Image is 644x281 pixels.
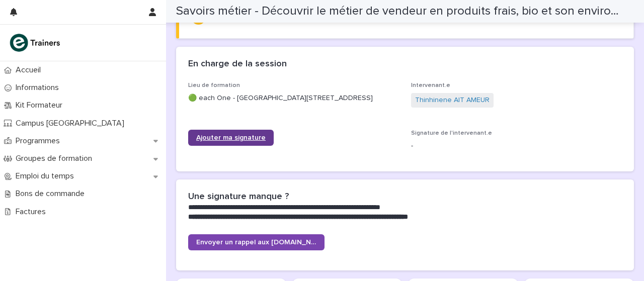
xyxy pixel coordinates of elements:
h2: Savoirs métier - Découvrir le métier de vendeur en produits frais, bio et son environnement de tr... [176,4,622,19]
font: Lieu de formation [188,82,240,88]
font: Intervenant.e [411,82,450,88]
font: En charge de la session [188,59,287,68]
font: Factures [16,208,46,216]
font: Kit Formateur [16,101,62,109]
font: 🟢 each One - [GEOGRAPHIC_DATA][STREET_ADDRESS] [188,95,373,102]
a: Envoyer un rappel aux [DOMAIN_NAME] [188,234,325,250]
font: Campus [GEOGRAPHIC_DATA] [16,119,124,127]
font: Thinhinene AIT AMEUR [415,97,490,104]
font: Envoyer un rappel aux [DOMAIN_NAME] [196,239,328,246]
font: Une signature manque ? [188,192,289,201]
a: Ajouter ma signature [188,130,274,146]
font: Programmes [16,137,60,145]
font: Signature de l'intervenant.e [411,130,492,136]
font: Bons de commande [16,190,85,198]
a: Thinhinene AIT AMEUR [415,95,490,106]
font: Groupes de formation [16,154,92,162]
font: Emploi du temps [16,172,74,180]
font: Ajouter ma signature [196,134,266,141]
font: Accueil [16,66,41,74]
font: - [411,142,413,149]
img: K0CqGN7SDeD6s4JG8KQk [8,33,63,53]
font: Informations [16,83,59,91]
